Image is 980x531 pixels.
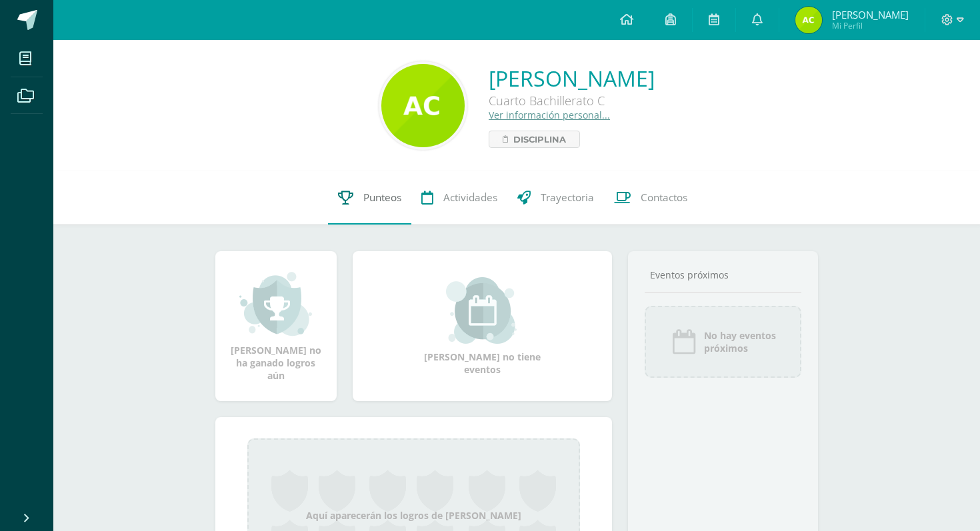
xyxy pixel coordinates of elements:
div: [PERSON_NAME] no tiene eventos [415,277,549,376]
div: Cuarto Bachillerato C [489,93,655,109]
div: Eventos próximos [645,268,802,281]
a: Punteos [328,171,411,225]
a: Disciplina [489,131,580,148]
img: achievement_small.png [239,270,312,337]
img: 0109b5f4d29d4344118d0bc923e71fde.png [381,64,465,147]
span: Mi Perfil [832,20,909,31]
a: Actividades [411,171,507,225]
span: Contactos [641,191,687,205]
span: [PERSON_NAME] [832,8,909,21]
span: Punteos [363,191,401,205]
a: Contactos [604,171,697,225]
div: [PERSON_NAME] no ha ganado logros aún [229,270,323,382]
span: No hay eventos próximos [704,329,776,354]
a: Trayectoria [507,171,604,225]
span: Disciplina [513,131,566,147]
img: event_small.png [446,277,519,344]
img: 565f612b4c0557130ba65bee090c7f28.png [795,7,822,33]
span: Trayectoria [541,191,594,205]
a: Ver información personal... [489,109,610,121]
span: Actividades [443,191,497,205]
img: event_icon.png [671,328,697,355]
a: [PERSON_NAME] [489,64,655,93]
